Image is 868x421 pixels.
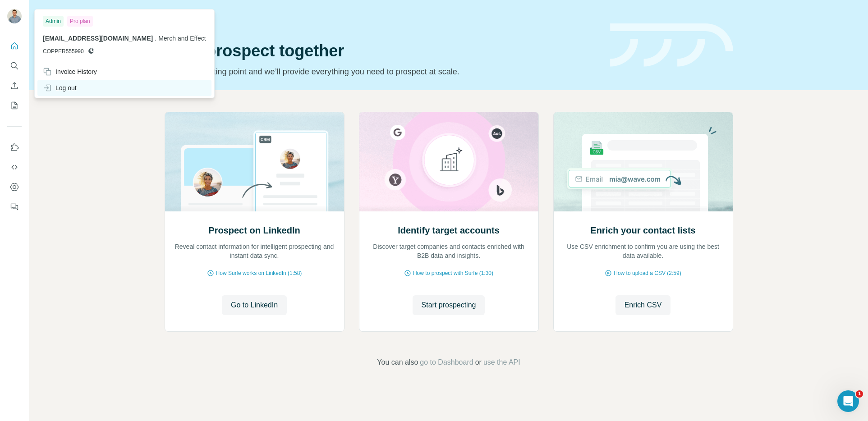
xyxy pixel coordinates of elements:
[165,17,599,26] div: Quick start
[7,78,22,94] button: Enrich CSV
[563,242,724,260] p: Use CSV enrichment to confirm you are using the best data available.
[43,83,77,92] div: Log out
[43,47,84,55] span: COPPER555990
[377,357,418,368] span: You can also
[7,179,22,195] button: Dashboard
[222,295,287,315] button: Go to LinkedIn
[359,112,539,211] img: Identify target accounts
[590,224,695,237] h2: Enrich your contact lists
[231,300,278,311] span: Go to LinkedIn
[165,42,599,60] h1: Let’s prospect together
[43,35,153,42] span: [EMAIL_ADDRESS][DOMAIN_NAME]
[413,269,493,277] span: How to prospect with Surfe (1:30)
[165,65,599,78] p: Pick your starting point and we’ll provide everything you need to prospect at scale.
[475,357,482,368] span: or
[208,224,300,237] h2: Prospect on LinkedIn
[7,139,22,156] button: Use Surfe on LinkedIn
[7,38,22,54] button: Quick start
[7,9,22,23] img: Avatar
[483,357,520,368] button: use the API
[856,390,863,398] span: 1
[43,16,64,27] div: Admin
[155,35,156,42] span: .
[625,300,662,311] span: Enrich CSV
[174,242,335,260] p: Reveal contact information for intelligent prospecting and instant data sync.
[398,224,500,237] h2: Identify target accounts
[7,199,22,215] button: Feedback
[7,159,22,175] button: Use Surfe API
[610,23,733,67] img: banner
[368,242,529,260] p: Discover target companies and contacts enriched with B2B data and insights.
[7,97,22,114] button: My lists
[422,300,476,311] span: Start prospecting
[67,16,93,27] div: Pro plan
[216,269,302,277] span: How Surfe works on LinkedIn (1:58)
[420,357,473,368] button: go to Dashboard
[7,58,22,74] button: Search
[43,67,97,76] div: Invoice History
[165,112,344,211] img: Prospect on LinkedIn
[615,295,671,315] button: Enrich CSV
[413,295,485,315] button: Start prospecting
[837,390,859,412] iframe: Intercom live chat
[614,269,681,277] span: How to upload a CSV (2:59)
[158,35,206,42] span: Merch and Effect
[553,112,733,211] img: Enrich your contact lists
